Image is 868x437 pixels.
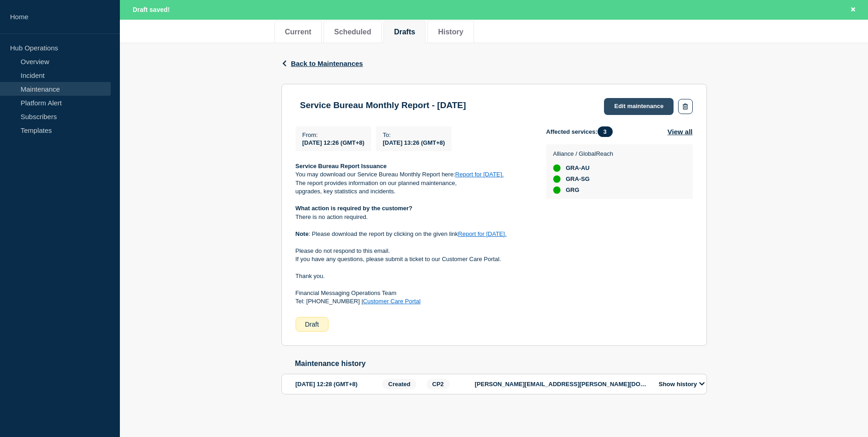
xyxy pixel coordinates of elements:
div: up [553,164,561,172]
span: Draft saved! [133,6,170,13]
p: Tel: [PHONE_NUMBER] | [296,297,532,306]
button: View all [668,126,693,137]
button: Show history [656,380,707,388]
button: Drafts [394,28,415,36]
button: Back to Maintenances [281,60,363,67]
p: If you have any questions, please submit a ticket to our Customer Care Portal. [296,255,532,263]
span: GRA-SG [566,175,590,183]
span: 3 [598,126,613,137]
button: Close banner [847,5,859,15]
span: Back to Maintenances [291,60,363,67]
p: There is no action required. [296,213,532,221]
p: From : [302,131,365,138]
strong: Service Bureau Report Issuance [296,163,387,169]
span: GRG [566,186,580,194]
strong: Note [296,230,309,237]
strong: What action is required by the customer? [296,205,413,212]
div: [DATE] 12:28 (GMT+8) [296,379,380,389]
div: up [553,186,561,194]
p: Please do not respond to this email. [296,247,532,255]
button: History [438,28,463,36]
button: Scheduled [334,28,371,36]
p: To : [383,131,445,138]
p: The report provides information on our planned maintenance, [296,179,532,187]
p: : Please download the report by clicking on the given link [296,230,532,238]
p: upgrades, key statistics and incidents. [296,187,532,196]
p: [PERSON_NAME][EMAIL_ADDRESS][PERSON_NAME][DOMAIN_NAME] [475,381,649,388]
a: Edit maintenance [604,98,674,115]
a: Report for [DATE]. [455,171,504,178]
a: Report for [DATE]. [458,230,507,237]
p: You may download our Service Bureau Monthly Report here: [296,170,532,179]
p: Financial Messaging Operations Team [296,289,532,297]
span: [DATE] 13:26 (GMT+8) [383,139,445,146]
span: Created [383,379,416,389]
h2: Maintenance history [295,360,707,368]
span: Affected services: [546,126,617,137]
a: Customer Care Portal [363,298,421,305]
span: GRA-AU [566,164,590,172]
h3: Service Bureau Monthly Report - [DATE] [300,100,466,110]
button: Current [285,28,312,36]
p: Alliance / GlobalReach [553,150,614,157]
span: CP2 [426,379,450,389]
div: Draft [296,317,329,332]
span: [DATE] 12:26 (GMT+8) [302,139,365,146]
p: Thank you. [296,272,532,280]
div: up [553,175,561,183]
